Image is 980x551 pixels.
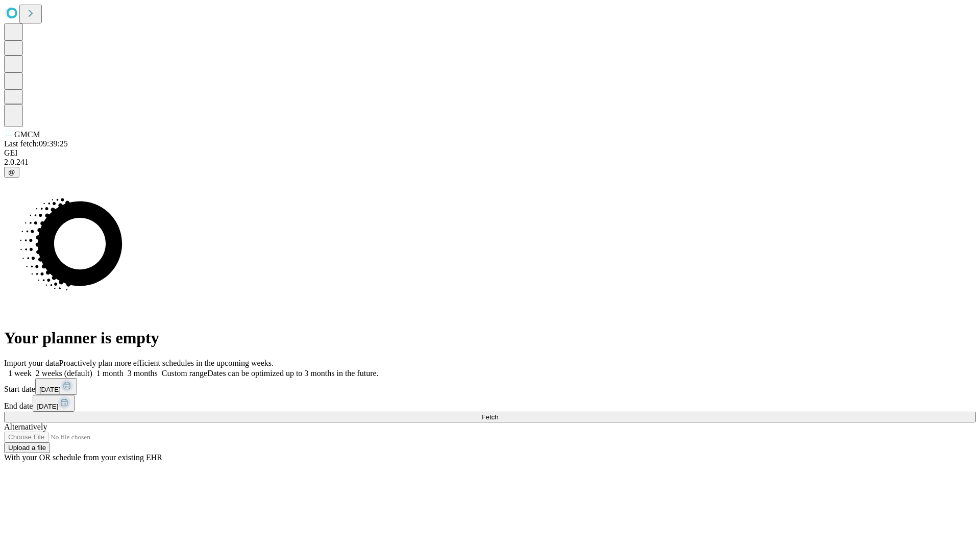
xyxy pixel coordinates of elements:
[4,378,976,395] div: Start date
[8,369,32,378] span: 1 week
[4,453,162,462] span: With your OR schedule from your existing EHR
[96,369,124,378] span: 1 month
[4,329,976,347] h1: Your planner is empty
[4,412,976,422] button: Fetch
[4,422,47,431] span: Alternatively
[33,395,75,412] button: [DATE]
[14,130,40,139] span: GMCM
[37,403,58,410] span: [DATE]
[481,413,498,421] span: Fetch
[35,378,77,395] button: [DATE]
[8,168,15,176] span: @
[4,167,19,178] button: @
[4,395,976,412] div: End date
[162,369,207,378] span: Custom range
[207,369,378,378] span: Dates can be optimized up to 3 months in the future.
[39,386,61,393] span: [DATE]
[4,442,50,453] button: Upload a file
[4,158,976,167] div: 2.0.241
[4,139,68,148] span: Last fetch: 09:39:25
[4,359,59,367] span: Import your data
[4,148,976,158] div: GEI
[59,359,274,367] span: Proactively plan more efficient schedules in the upcoming weeks.
[128,369,158,378] span: 3 months
[36,369,92,378] span: 2 weeks (default)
